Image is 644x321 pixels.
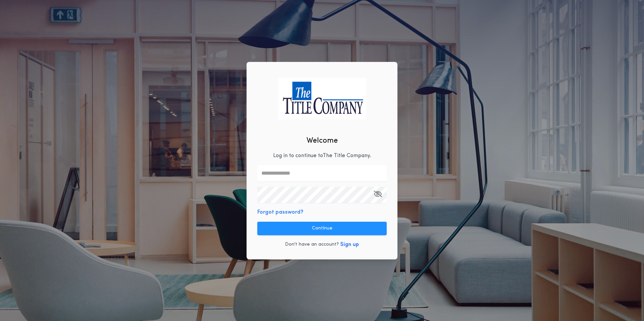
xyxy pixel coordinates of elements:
[307,135,338,146] h2: Welcome
[257,222,387,235] button: Continue
[285,241,339,248] p: Don't have an account?
[257,208,303,216] button: Forgot password?
[278,78,366,119] img: logo
[273,152,371,160] p: Log in to continue to The Title Company .
[340,241,359,249] button: Sign up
